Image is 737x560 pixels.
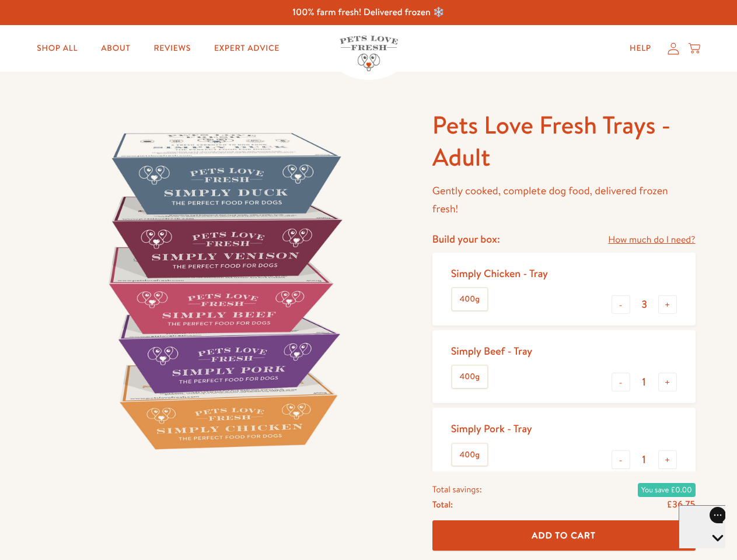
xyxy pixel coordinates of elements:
[451,344,532,358] div: Simply Beef - Tray
[144,37,200,60] a: Reviews
[452,288,487,310] label: 400g
[451,422,532,435] div: Simply Pork - Tray
[679,505,725,548] iframe: Gorgias live chat messenger
[451,267,548,280] div: Simply Chicken - Tray
[612,450,630,469] button: -
[42,109,404,471] img: Pets Love Fresh Trays - Adult
[432,497,453,512] span: Total:
[452,366,487,388] label: 400g
[27,37,87,60] a: Shop All
[620,37,661,60] a: Help
[432,232,500,246] h4: Build your box:
[658,373,677,391] button: +
[612,295,630,314] button: -
[532,529,596,541] span: Add To Cart
[638,483,696,497] span: You save £0.00
[340,36,398,71] img: Pets Love Fresh
[666,498,695,511] span: £36.75
[92,37,139,60] a: About
[658,450,677,469] button: +
[432,109,696,173] h1: Pets Love Fresh Trays - Adult
[432,520,696,551] button: Add To Cart
[658,295,677,314] button: +
[432,482,482,497] span: Total savings:
[612,373,630,391] button: -
[452,444,487,466] label: 400g
[205,37,289,60] a: Expert Advice
[608,232,695,248] a: How much do I need?
[432,182,696,218] p: Gently cooked, complete dog food, delivered frozen fresh!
